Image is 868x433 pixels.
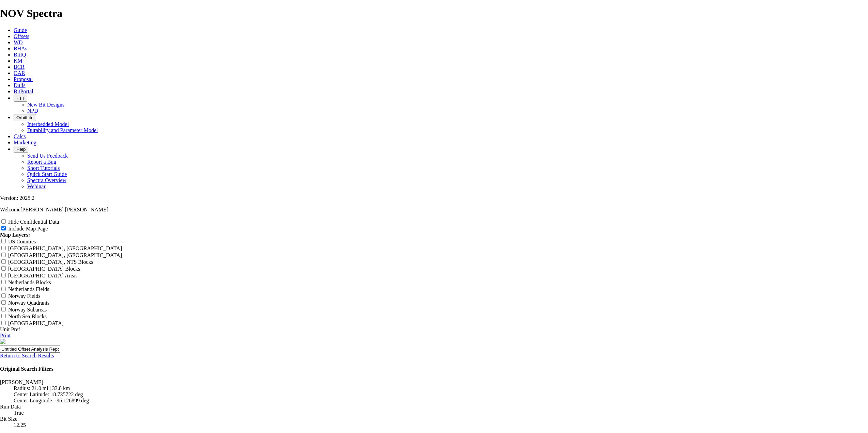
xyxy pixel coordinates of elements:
[27,183,46,189] a: Webinar
[16,96,25,101] span: FTT
[14,385,868,404] dd: Radius: 21.0 mi | 33.8 km Center Latitude: 18.735722 deg Center Longitude: -96.126899 deg
[27,159,56,165] a: Report a Bug
[8,226,48,231] label: Include Map Page
[8,279,51,285] label: Netherlands Blocks
[8,219,59,225] label: Hide Confidential Data
[8,320,64,326] label: [GEOGRAPHIC_DATA]
[14,70,25,76] a: OAR
[16,115,33,120] span: OrbitLite
[14,82,26,88] a: Dulls
[8,314,47,319] label: North Sea Blocks
[27,108,38,114] a: NPD
[20,207,108,212] span: [PERSON_NAME] [PERSON_NAME]
[27,177,66,183] a: Spectra Overview
[8,286,49,292] label: Netherlands Fields
[27,165,60,171] a: Short Tutorials
[27,171,67,177] a: Quick Start Guide
[8,293,41,299] label: Norway Fields
[27,127,98,133] a: Durability and Parameter Model
[8,245,122,251] label: [GEOGRAPHIC_DATA], [GEOGRAPHIC_DATA]
[8,259,93,265] label: [GEOGRAPHIC_DATA], NTS Blocks
[14,33,29,39] a: Offsets
[8,252,122,258] label: [GEOGRAPHIC_DATA], [GEOGRAPHIC_DATA]
[14,64,25,70] a: BCR
[14,410,868,416] dd: True
[14,58,22,64] a: KM
[14,133,26,139] a: Calcs
[27,153,68,159] a: Send Us Feedback
[14,146,28,153] button: Help
[14,39,23,45] a: WD
[14,95,27,102] button: FTT
[8,266,80,272] label: [GEOGRAPHIC_DATA] Blocks
[14,422,868,428] dd: 12.25
[14,76,33,82] a: Proposal
[14,140,36,145] a: Marketing
[27,121,69,127] a: Interbedded Model
[8,307,47,312] label: Norway Subareas
[14,114,36,121] button: OrbitLite
[14,27,27,33] a: Guide
[8,273,78,278] label: [GEOGRAPHIC_DATA] Areas
[14,89,33,94] a: BitPortal
[16,147,26,152] span: Help
[14,52,26,58] a: BitIQ
[8,239,36,244] label: US Counties
[14,46,27,51] a: BHAs
[8,300,49,306] label: Norway Quadrants
[27,102,64,108] a: New Bit Designs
